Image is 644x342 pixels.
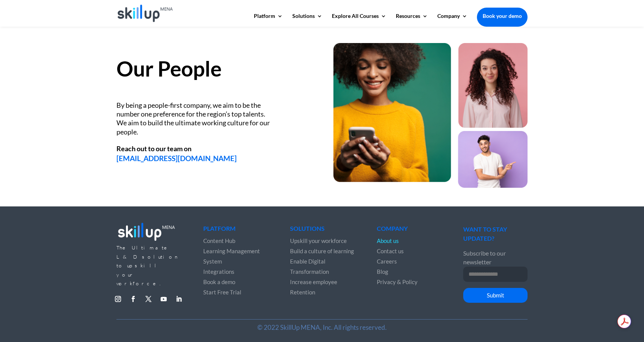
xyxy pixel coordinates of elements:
[290,237,347,244] a: Upskill your workforce
[116,154,237,163] a: [EMAIL_ADDRESS][DOMAIN_NAME]
[396,13,428,26] a: Resources
[112,293,124,305] a: Follow on Instagram
[116,323,528,332] p: © 2022 SkillUp MENA, Inc. All rights reserved.
[377,225,441,235] h4: Company
[377,278,418,285] a: Privacy & Policy
[116,220,177,243] img: footer_logo
[477,8,528,24] a: Book your demo
[127,293,139,305] a: Follow on Facebook
[377,248,404,254] a: Contact us
[118,5,173,22] img: Skillup Mena
[203,237,235,244] a: Content Hub
[116,101,273,137] div: By being a people-first company, we aim to be the number one preference for the region’s top tale...
[158,293,170,305] a: Follow on Youtube
[254,13,283,26] a: Platform
[203,268,234,275] a: Integrations
[142,293,155,305] a: Follow on X
[463,225,507,241] span: WANT TO STAY UPDATED?
[290,278,337,296] a: Increase employee Retention
[203,278,235,285] a: Book a demo
[116,144,191,153] strong: Reach out to our team on
[377,237,399,244] a: About us
[116,245,179,286] span: The Ultimate L&D solution to upskill your workforce.
[377,268,388,275] a: Blog
[290,248,354,254] a: Build a culture of learning
[292,13,322,26] a: Solutions
[437,13,467,26] a: Company
[517,260,644,342] iframe: Chat Widget
[377,258,397,265] a: Careers
[203,248,260,265] a: Learning Management System
[463,249,527,267] p: Subscribe to our newsletter
[290,258,329,275] a: Enable Digital Transformation
[203,225,267,235] h4: Platform
[332,13,386,26] a: Explore All Courses
[203,289,241,296] a: Start Free Trial
[333,43,528,188] img: our people - Skillup
[290,225,354,235] h4: Solutions
[463,288,527,303] button: Submit
[116,58,311,83] h2: Our People
[173,293,185,305] a: Follow on LinkedIn
[487,292,504,299] span: Submit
